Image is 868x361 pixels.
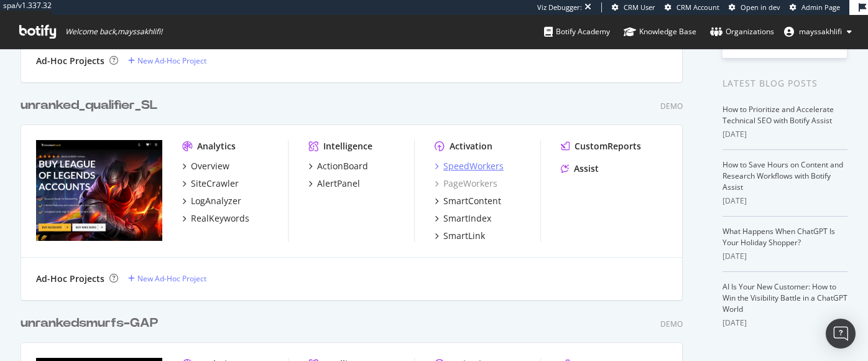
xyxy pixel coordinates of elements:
[443,212,491,225] div: SmartIndex
[435,212,491,225] a: SmartIndex
[574,162,599,175] div: Assist
[191,212,249,225] div: RealKeywords
[182,177,239,190] a: SiteCrawler
[723,129,847,140] div: [DATE]
[624,15,696,49] a: Knowledge Base
[710,26,774,38] div: Organizations
[128,55,206,66] a: New Ad-Hoc Project
[182,160,229,172] a: Overview
[21,314,158,332] div: unrankedsmurfs-GAP
[544,26,610,38] div: Botify Academy
[723,251,847,262] div: [DATE]
[790,2,840,12] a: Admin Page
[36,273,104,285] div: Ad-Hoc Projects
[723,226,835,248] a: What Happens When ChatGPT Is Your Holiday Shopper?
[729,2,780,12] a: Open in dev
[741,2,780,12] span: Open in dev
[624,26,696,38] div: Knowledge Base
[191,160,229,172] div: Overview
[21,314,163,332] a: unrankedsmurfs-GAP
[774,22,862,42] button: mayssakhlifi
[435,177,497,190] a: PageWorkers
[308,177,360,190] a: AlertPanel
[723,195,847,207] div: [DATE]
[308,160,368,172] a: ActionBoard
[723,281,847,314] a: AI Is Your New Customer: How to Win the Visibility Battle in a ChatGPT World
[36,140,162,241] img: unranked_qualifier_SL
[723,77,847,90] div: Latest Blog Posts
[624,2,655,12] span: CRM User
[676,2,719,12] span: CRM Account
[317,177,360,190] div: AlertPanel
[443,230,485,242] div: SmartLink
[544,15,610,49] a: Botify Academy
[128,273,206,284] a: New Ad-Hoc Project
[137,273,206,284] div: New Ad-Hoc Project
[665,2,719,12] a: CRM Account
[710,15,774,49] a: Organizations
[801,2,840,12] span: Admin Page
[723,317,847,329] div: [DATE]
[182,212,249,225] a: RealKeywords
[660,101,683,111] div: Demo
[561,140,641,152] a: CustomReports
[21,96,157,115] div: unranked_qualifier_SL
[65,27,162,37] span: Welcome back, mayssakhlifi !
[612,2,655,12] a: CRM User
[443,195,501,207] div: SmartContent
[723,159,843,192] a: How to Save Hours on Content and Research Workflows with Botify Assist
[36,55,104,67] div: Ad-Hoc Projects
[197,140,236,152] div: Analytics
[826,319,856,349] div: Open Intercom Messenger
[191,195,241,207] div: LogAnalyzer
[182,195,241,207] a: LogAnalyzer
[443,160,504,172] div: SpeedWorkers
[435,195,501,207] a: SmartContent
[561,162,599,175] a: Assist
[21,96,162,115] a: unranked_qualifier_SL
[575,140,641,152] div: CustomReports
[137,55,206,66] div: New Ad-Hoc Project
[323,140,372,152] div: Intelligence
[450,140,492,152] div: Activation
[723,104,834,126] a: How to Prioritize and Accelerate Technical SEO with Botify Assist
[191,177,239,190] div: SiteCrawler
[537,2,582,12] div: Viz Debugger:
[660,319,683,329] div: Demo
[799,26,842,37] span: mayssakhlifi
[317,160,368,172] div: ActionBoard
[435,230,485,242] a: SmartLink
[435,160,504,172] a: SpeedWorkers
